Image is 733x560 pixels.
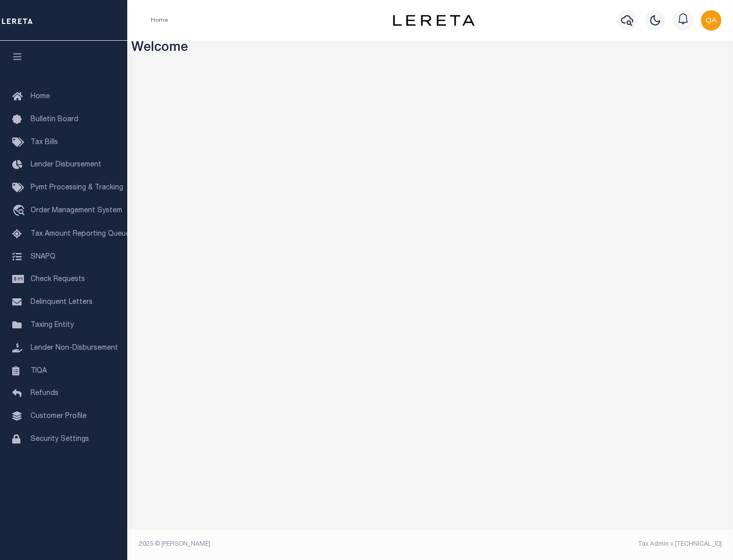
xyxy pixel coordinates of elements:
span: Bulletin Board [31,116,78,123]
li: Home [151,16,168,25]
span: Delinquent Letters [31,299,93,306]
span: Lender Disbursement [31,161,101,169]
i: travel_explore [12,205,29,218]
span: Pymt Processing & Tracking [31,184,123,191]
span: TIQA [31,367,47,374]
h3: Welcome [131,41,729,57]
span: Tax Bills [31,139,58,146]
span: Check Requests [31,276,85,283]
span: Security Settings [31,436,89,443]
div: 2025 © [PERSON_NAME]. [131,540,431,549]
img: svg+xml;base64,PHN2ZyB4bWxucz0iaHR0cDovL3d3dy53My5vcmcvMjAwMC9zdmciIHBvaW50ZXItZXZlbnRzPSJub25lIi... [701,10,721,31]
span: Lender Non-Disbursement [31,345,118,352]
span: Refunds [31,390,59,397]
span: SNAPQ [31,253,55,260]
span: Order Management System [31,207,122,214]
div: Tax Admin v.[TECHNICAL_ID] [438,540,722,549]
span: Home [31,93,50,100]
span: Tax Amount Reporting Queue [31,231,130,238]
span: Taxing Entity [31,322,74,329]
span: Customer Profile [31,413,87,420]
img: logo-dark.svg [393,15,474,26]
